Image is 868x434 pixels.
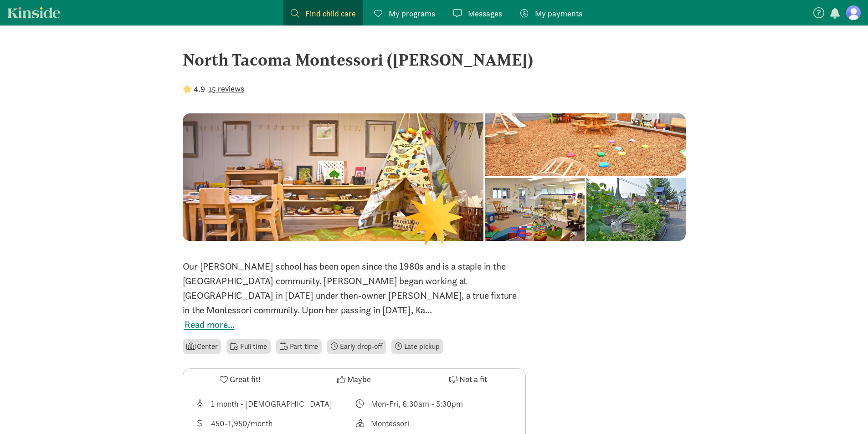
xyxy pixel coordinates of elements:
span: My programs [389,7,435,20]
li: Early drop-off [327,339,386,354]
li: Full time [226,339,270,354]
button: Not a fit [411,369,525,390]
li: Center [183,339,221,354]
span: My payments [535,7,582,20]
div: Our [PERSON_NAME] school has been open since the 1980s and is a staple in the [GEOGRAPHIC_DATA] c... [183,259,526,317]
button: Read more... [185,317,235,332]
span: Great fit! [230,373,261,385]
div: Mon-Fri, 6:30am - 5:30pm [371,398,463,410]
a: Kinside [7,7,61,18]
button: Great fit! [183,369,297,390]
li: Part time [276,339,322,354]
span: Maybe [347,373,371,385]
span: Not a fit [459,373,487,385]
span: Messages [468,7,502,20]
div: Class schedule [354,398,514,410]
span: Find child care [305,7,356,20]
div: 1 month - [DEMOGRAPHIC_DATA] [211,398,332,410]
li: Late pickup [391,339,443,354]
strong: 4.9 [194,84,205,94]
button: Maybe [297,369,411,390]
div: Average tuition for this program [194,417,354,429]
div: This provider's education philosophy [354,417,514,429]
div: Age range for children that this provider cares for [194,398,354,410]
div: North Tacoma Montessori ([PERSON_NAME]) [183,47,686,72]
div: 450-1,950/month [211,417,272,429]
button: 15 reviews [208,82,244,95]
div: Montessori [371,417,409,429]
div: - [183,83,244,95]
